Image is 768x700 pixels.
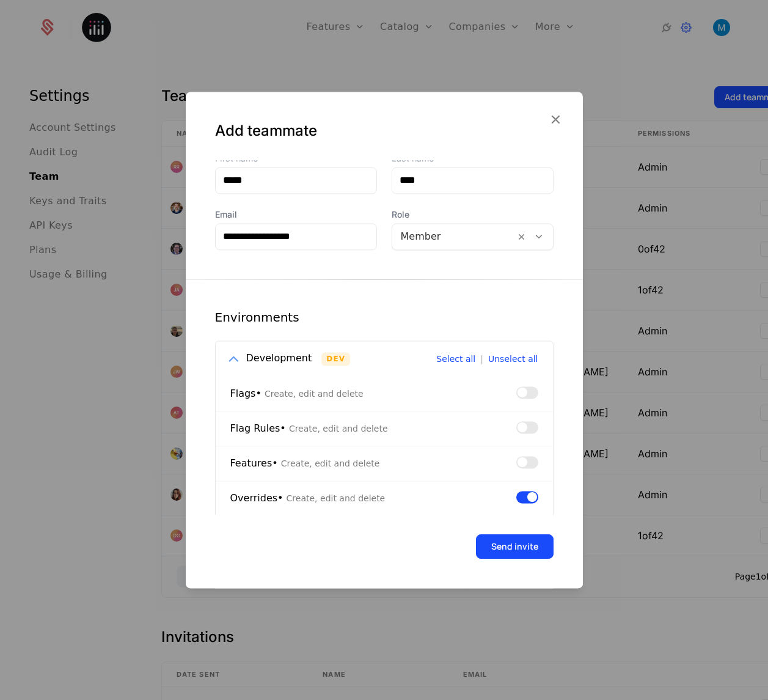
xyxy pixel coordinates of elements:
[265,389,364,399] span: Create, edit and delete
[480,355,483,363] div: |
[215,309,554,326] div: Environments
[392,152,554,164] label: Last name
[230,386,364,401] div: Flags •
[246,351,312,367] div: Development
[488,355,538,363] button: Unselect all
[230,421,388,436] div: Flag Rules •
[476,534,554,559] button: Send invite
[287,493,386,503] span: Create, edit and delete
[392,208,554,221] span: Role
[215,121,554,141] div: Add teammate
[230,491,386,506] div: Overrides •
[230,456,380,471] div: Features •
[436,355,475,363] button: Select all
[289,424,388,433] span: Create, edit and delete
[321,352,350,366] span: Dev
[281,459,380,468] span: Create, edit and delete
[215,208,377,221] label: Email
[215,152,377,164] label: First name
